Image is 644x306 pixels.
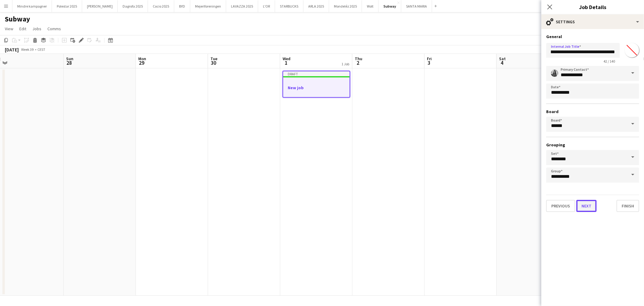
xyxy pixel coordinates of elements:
a: View [2,25,16,33]
span: View [5,26,13,31]
span: 1 [282,59,290,66]
h3: New job [283,85,350,90]
button: Mondeléz 2025 [329,0,362,12]
span: 4 [498,59,506,66]
div: Draft [283,71,350,76]
button: [PERSON_NAME] [82,0,118,12]
span: 28 [65,59,73,66]
button: Previous [546,200,575,212]
h3: Board [546,109,639,114]
div: [DATE] [5,47,19,53]
span: Comms [47,26,61,31]
button: STARBUCKS [275,0,303,12]
button: Polestar 2025 [52,0,82,12]
button: LAVAZZA 2025 [226,0,258,12]
h3: General [546,34,639,39]
span: Fri [427,56,432,61]
button: Cocio 2025 [148,0,174,12]
button: Subway [379,0,401,12]
span: Wed [283,56,290,61]
span: Tue [210,56,217,61]
button: L'OR [258,0,275,12]
a: Edit [17,25,29,33]
app-job-card: DraftNew job [283,71,350,98]
span: 29 [137,59,146,66]
span: 2 [354,59,362,66]
div: Settings [541,15,644,29]
span: Sat [499,56,506,61]
a: Jobs [30,25,44,33]
span: Jobs [32,26,41,31]
span: 3 [426,59,432,66]
h3: Grouping [546,142,639,148]
button: Mejeriforeningen [190,0,226,12]
h1: Subway [5,15,30,24]
button: Finish [617,200,639,212]
div: 1 Job [341,62,349,66]
button: Next [576,200,597,212]
h3: Job Details [541,3,644,11]
span: Week 39 [20,47,35,52]
span: Sun [66,56,73,61]
button: Mindre kampagner [12,0,52,12]
span: Edit [19,26,26,31]
div: CEST [37,47,45,52]
button: BYD [174,0,190,12]
a: Comms [45,25,63,33]
button: ARLA 2025 [303,0,329,12]
span: 30 [210,59,217,66]
span: Mon [138,56,146,61]
span: 42 / 140 [599,59,620,63]
button: Dagrofa 2025 [118,0,148,12]
span: Thu [355,56,362,61]
button: Wolt [362,0,379,12]
button: SANTA MARIA [401,0,432,12]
